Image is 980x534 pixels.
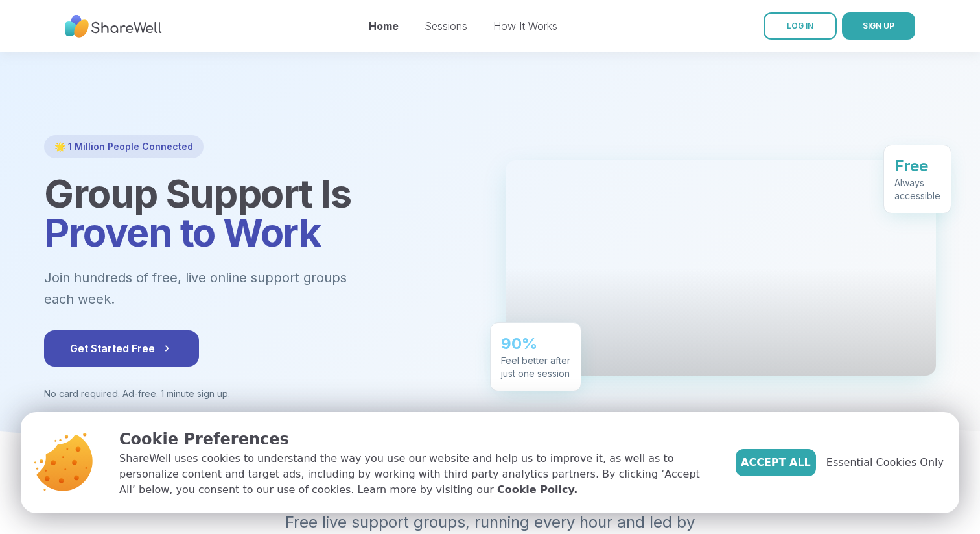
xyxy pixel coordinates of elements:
button: Accept All [736,449,816,476]
button: SIGN UP [842,12,915,40]
div: 🌟 1 Million People Connected [44,135,204,158]
p: No card required. Ad-free. 1 minute sign up. [44,387,474,400]
span: Proven to Work [44,209,320,256]
p: ShareWell uses cookies to understand the way you use our website and help us to improve it, as we... [119,451,715,498]
a: Cookie Policy. [497,482,577,498]
p: Join hundreds of free, live online support groups each week. [44,267,417,309]
div: Always accessible [894,176,940,202]
span: SIGN UP [863,21,894,30]
a: Home [369,19,399,32]
img: ShareWell Nav Logo [65,8,162,44]
div: Feel better after just one session [501,354,570,380]
h1: Group Support Is [44,174,474,252]
a: LOG IN [764,12,837,40]
span: Essential Cookies Only [826,455,944,470]
a: How It Works [493,19,557,32]
div: 90% [501,333,570,354]
span: LOG IN [787,21,813,30]
div: Free [894,155,940,176]
p: Cookie Preferences [119,428,715,451]
a: Sessions [425,19,467,32]
span: Accept All [741,455,811,470]
button: Get Started Free [44,330,199,367]
span: Get Started Free [70,341,173,356]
